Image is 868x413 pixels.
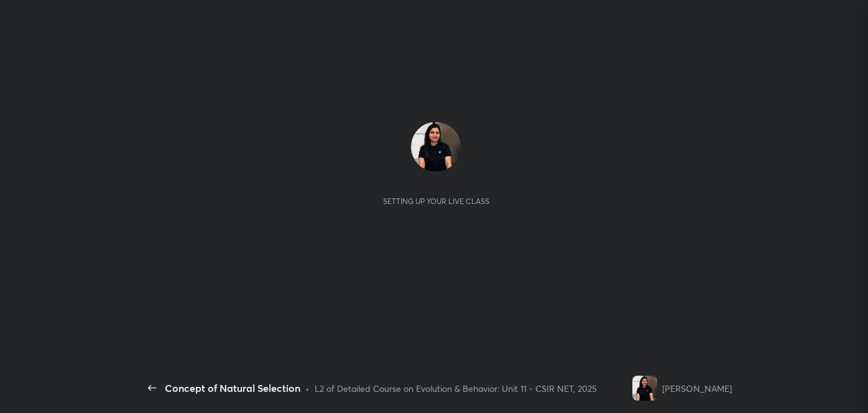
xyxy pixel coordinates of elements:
img: 6bf88ee675354f0ea61b4305e64abb13.jpg [411,122,461,172]
div: Setting up your live class [383,197,489,206]
img: 6bf88ee675354f0ea61b4305e64abb13.jpg [632,376,657,401]
div: L2 of Detailed Course on Evolution & Behavior: Unit 11 - CSIR NET, 2025 [315,382,597,395]
div: • [305,382,310,395]
div: [PERSON_NAME] [662,382,732,395]
div: Concept of Natural Selection [165,381,300,396]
